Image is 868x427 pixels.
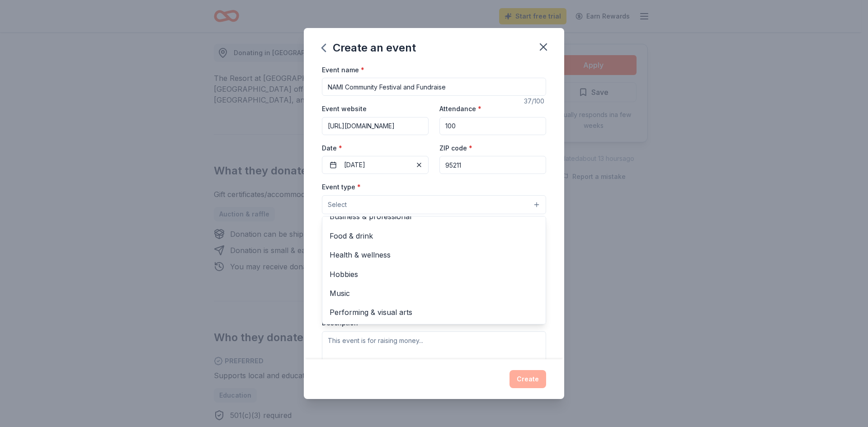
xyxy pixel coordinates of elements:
[330,268,538,280] span: Hobbies
[330,287,538,299] span: Music
[330,249,538,261] span: Health & wellness
[328,199,347,210] span: Select
[322,216,546,324] div: Select
[322,195,546,214] button: Select
[330,211,538,222] span: Business & professional
[330,230,538,242] span: Food & drink
[330,306,538,318] span: Performing & visual arts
